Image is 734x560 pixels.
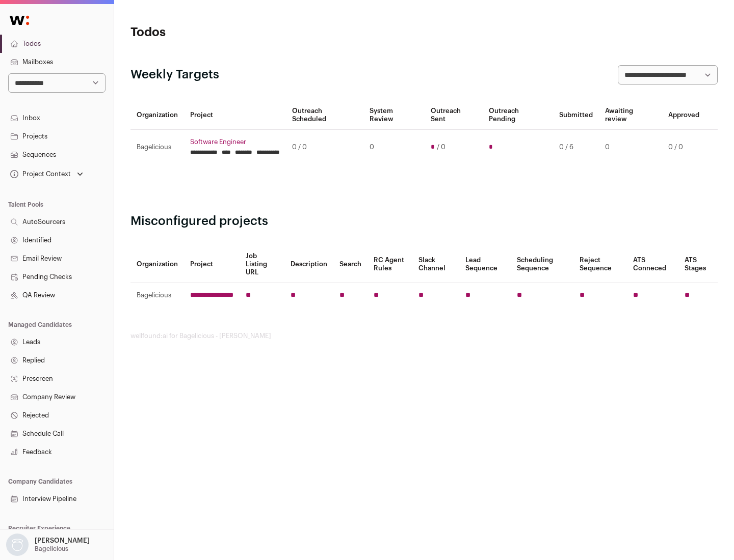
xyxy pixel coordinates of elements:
img: Wellfound [4,10,35,31]
h2: Misconfigured projects [130,213,718,230]
td: Bagelicious [130,283,184,308]
img: nopic.png [6,534,29,556]
th: ATS Conneced [627,246,678,283]
th: Organization [130,101,184,130]
td: 0 [363,130,424,165]
td: 0 / 0 [662,130,705,165]
th: Outreach Scheduled [286,101,363,130]
th: Reject Sequence [573,246,627,283]
td: Bagelicious [130,130,184,165]
th: Slack Channel [412,246,459,283]
th: Lead Sequence [459,246,511,283]
th: System Review [363,101,424,130]
p: [PERSON_NAME] [35,537,90,545]
th: Awaiting review [599,101,662,130]
th: Organization [130,246,184,283]
button: Open dropdown [8,167,85,181]
th: Submitted [553,101,599,130]
th: ATS Stages [678,246,718,283]
th: Scheduling Sequence [511,246,573,283]
a: Software Engineer [190,138,280,146]
td: 0 [599,130,662,165]
h2: Weekly Targets [130,67,219,83]
th: Project [184,246,240,283]
th: Outreach Sent [425,101,483,130]
th: Project [184,101,286,130]
th: RC Agent Rules [368,246,412,283]
h1: Todos [130,24,326,41]
th: Job Listing URL [240,246,284,283]
th: Approved [662,101,705,130]
td: 0 / 0 [286,130,363,165]
td: 0 / 6 [553,130,599,165]
th: Search [333,246,368,283]
footer: wellfound:ai for Bagelicious - [PERSON_NAME] [130,332,718,340]
th: Outreach Pending [483,101,553,130]
th: Description [284,246,333,283]
span: / 0 [437,143,445,151]
div: Project Context [8,170,71,178]
button: Open dropdown [4,534,92,556]
p: Bagelicious [35,545,68,553]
